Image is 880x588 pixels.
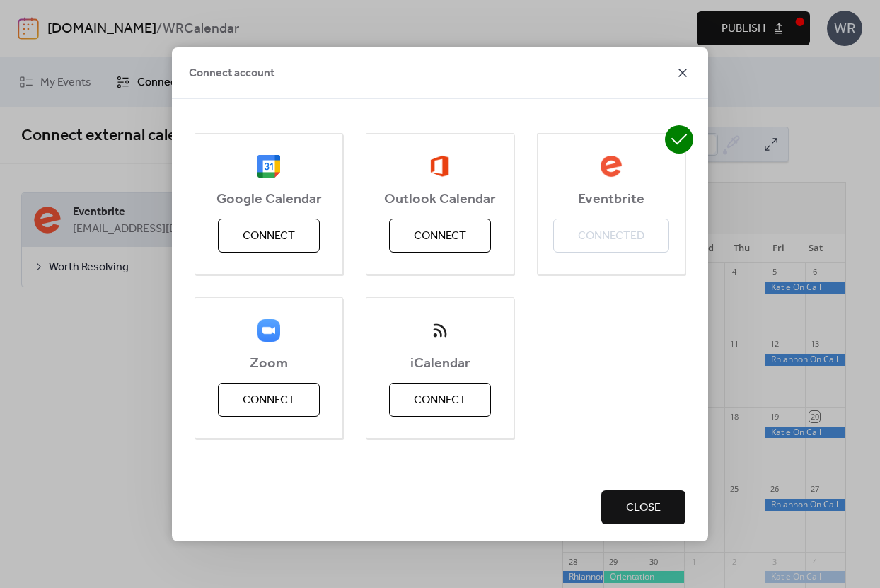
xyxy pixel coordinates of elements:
[195,191,342,208] span: Google Calendar
[389,219,491,253] button: Connect
[195,355,342,372] span: Zoom
[430,155,449,178] img: outlook
[218,383,320,417] button: Connect
[389,383,491,417] button: Connect
[243,228,295,245] span: Connect
[414,228,466,245] span: Connect
[626,500,661,517] span: Close
[538,191,685,208] span: Eventbrite
[366,355,514,372] span: iCalendar
[414,392,466,409] span: Connect
[243,392,295,409] span: Connect
[189,65,274,82] span: Connect account
[600,155,623,178] img: eventbrite
[429,319,451,342] img: ical
[257,155,280,178] img: google
[257,319,280,342] img: zoom
[366,191,514,208] span: Outlook Calendar
[601,490,685,524] button: Close
[218,219,320,253] button: Connect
